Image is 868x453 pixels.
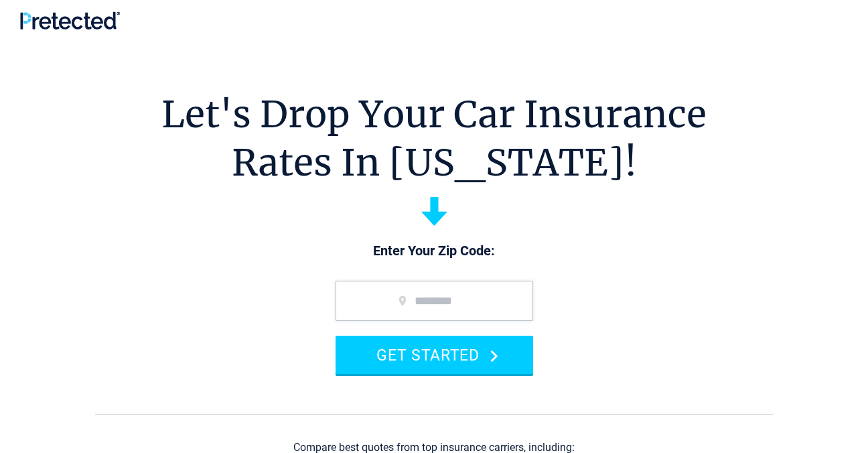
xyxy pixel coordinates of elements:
h1: Let's Drop Your Car Insurance Rates In [US_STATE]! [161,90,707,187]
input: zip code [336,281,533,321]
button: GET STARTED [336,336,533,374]
p: Enter Your Zip Code: [322,242,547,261]
img: Pretected Logo [20,11,120,29]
